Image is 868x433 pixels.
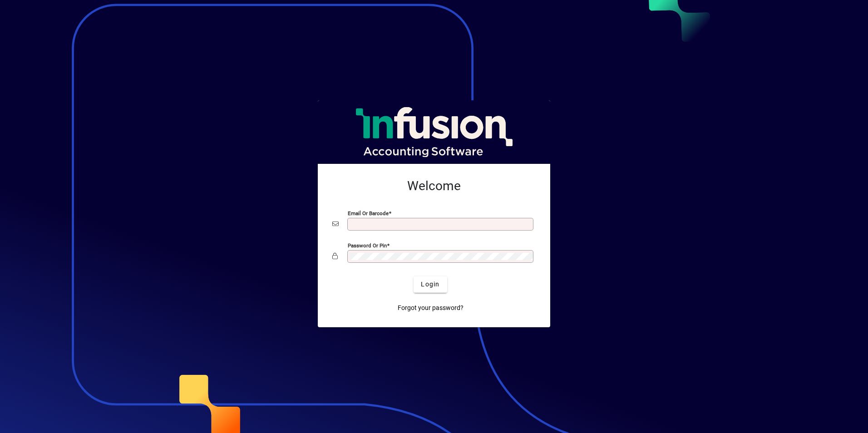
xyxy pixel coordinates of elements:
button: Login [414,276,447,293]
span: Login [421,280,439,289]
span: Forgot your password? [398,303,464,313]
mat-label: Email or Barcode [348,210,389,216]
a: Forgot your password? [394,300,467,316]
h2: Welcome [332,178,536,194]
mat-label: Password or Pin [348,242,387,248]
